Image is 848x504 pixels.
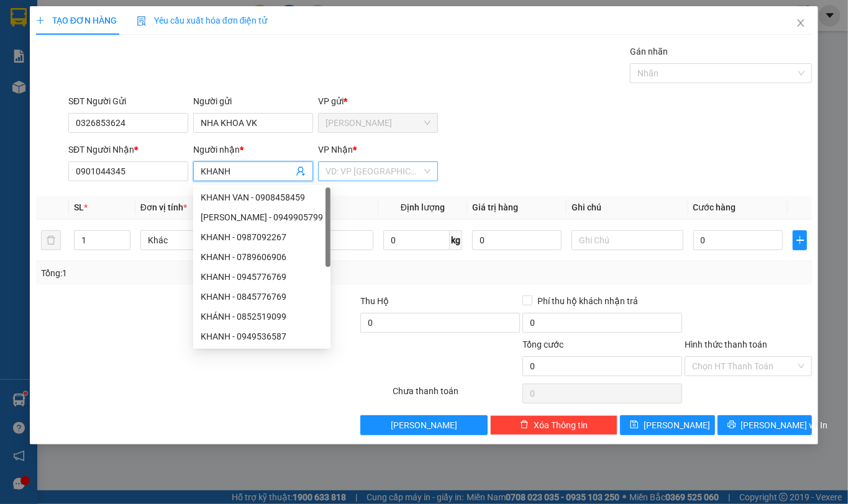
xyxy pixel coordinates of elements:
div: Người gửi [193,94,313,108]
input: 0 [472,230,562,250]
span: Yêu cầu xuất hóa đơn điện tử [137,16,268,25]
div: KHÁNH - 0852519099 [201,310,323,323]
span: user-add [296,166,306,176]
div: [PERSON_NAME] - 0949905799 [201,210,323,224]
span: printer [727,420,736,430]
div: SĐT Người Nhận [68,143,188,156]
span: Giá trị hàng [472,202,518,212]
div: KHANH - 0949536587 [201,330,323,343]
span: VP Nhận [318,145,353,155]
span: Khác [148,231,245,250]
div: KHÁNH - 0852519099 [193,307,331,326]
span: Tổng cước [522,340,563,349]
div: DAO [119,40,245,55]
div: KHANH - 0987092267 [201,230,323,244]
div: 0932656383 [119,55,245,73]
div: VP gửi [318,94,438,108]
span: Xóa Thông tin [534,418,588,432]
button: save[PERSON_NAME] [620,415,715,435]
span: Thu Hộ [360,296,389,306]
span: plus [36,16,45,25]
span: Đơn vị tính [140,202,187,212]
div: KHANH - 0789606906 [201,250,323,264]
button: [PERSON_NAME] [360,415,488,435]
label: Gán nhãn [630,47,668,56]
div: VP [GEOGRAPHIC_DATA] [119,11,245,40]
div: KHANH - 0789606906 [193,247,331,267]
div: [PERSON_NAME] [11,11,110,38]
span: Cước hàng [693,202,736,212]
div: TAN [11,38,110,53]
span: [PERSON_NAME] và In [741,418,828,432]
span: kg [450,230,462,250]
div: 40.000 [117,80,246,97]
span: TẠO ĐƠN HÀNG [36,16,117,25]
div: KHANH VAN - 0908458459 [193,187,331,207]
div: TUAN KHANH - 0949905799 [193,207,331,227]
button: deleteXóa Thông tin [490,415,618,435]
span: [PERSON_NAME] [391,418,457,432]
button: delete [41,230,61,250]
span: Gửi: [11,11,30,24]
span: [PERSON_NAME] [644,418,710,432]
button: plus [793,230,807,250]
div: KHANH VAN - 0908458459 [201,191,323,204]
span: save [630,420,639,430]
span: SL [74,202,84,212]
th: Ghi chú [567,196,688,220]
div: KHANH - 0945776769 [193,267,331,287]
input: Ghi Chú [572,230,683,250]
span: close [796,18,806,28]
div: KHANH - 0845776769 [193,287,331,307]
div: KHANH - 0949536587 [193,326,331,346]
span: plus [793,235,806,245]
div: 0918624355 [11,53,110,71]
div: KHANH - 0987092267 [193,227,331,247]
span: Chưa cước : [117,83,173,96]
span: Phí thu hộ khách nhận trả [532,294,643,308]
label: Hình thức thanh toán [685,340,767,349]
span: Nhận: [119,12,148,25]
button: printer[PERSON_NAME] và In [718,415,813,435]
div: KHANH - 0845776769 [201,290,323,304]
div: KHANH - 0945776769 [201,270,323,284]
span: Định lượng [401,202,445,212]
div: SĐT Người Gửi [68,94,188,108]
button: Close [783,6,818,41]
div: Tổng: 1 [41,266,329,280]
img: icon [137,16,147,26]
span: Vĩnh Kim [326,114,431,132]
div: Chưa thanh toán [391,384,521,406]
span: delete [520,420,529,430]
div: Người nhận [193,143,313,156]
